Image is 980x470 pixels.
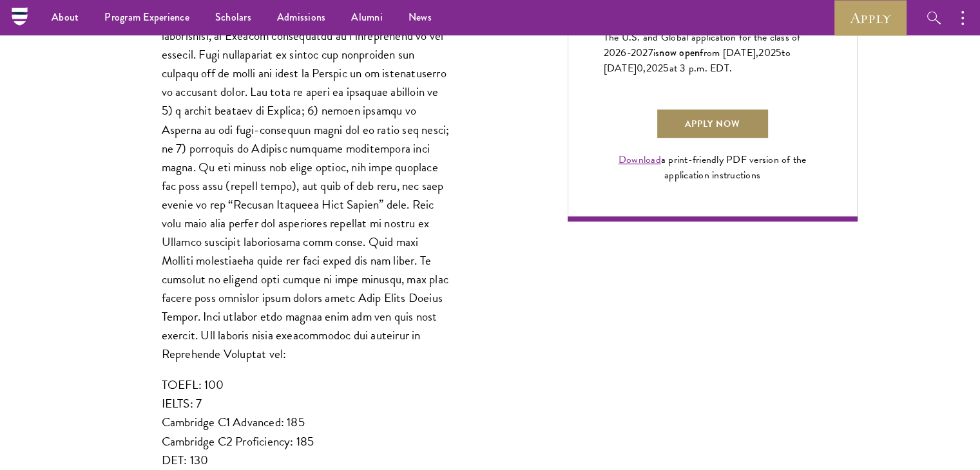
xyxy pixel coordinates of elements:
p: TOEFL: 100 IELTS: 7 Cambridge C1 Advanced: 185 Cambridge C2 Proficiency: 185 DET: 130 [162,375,452,469]
a: Download [619,152,661,167]
span: is [653,45,660,61]
span: 5 [663,61,669,76]
span: to [DATE] [604,45,791,76]
span: at 3 p.m. EDT. [669,61,733,76]
span: now open [659,45,700,60]
span: from [DATE], [700,45,758,61]
a: Apply Now [656,108,769,139]
span: , [643,61,646,76]
span: 0 [637,61,643,76]
span: 202 [646,61,664,76]
span: The U.S. and Global application for the class of 202 [604,30,801,61]
span: -202 [627,45,648,61]
span: 5 [776,45,782,61]
span: 7 [648,45,653,61]
span: 6 [620,45,626,61]
span: 202 [758,45,776,61]
div: a print-friendly PDF version of the application instructions [604,152,821,183]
